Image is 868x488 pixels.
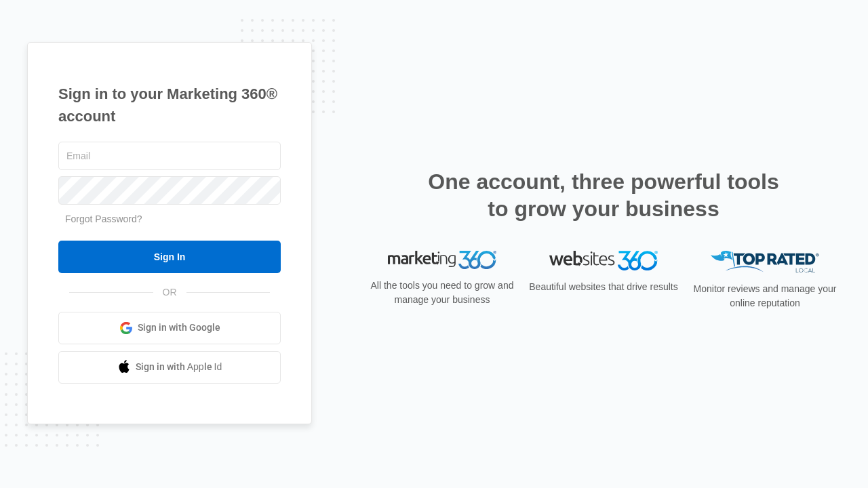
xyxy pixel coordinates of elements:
[689,282,841,310] p: Monitor reviews and manage your online reputation
[366,279,518,307] p: All the tools you need to grow and manage your business
[136,360,222,374] span: Sign in with Apple Id
[528,280,679,294] p: Beautiful websites that drive results
[58,312,281,344] a: Sign in with Google
[58,351,281,384] a: Sign in with Apple Id
[58,142,281,170] input: Email
[58,241,281,273] input: Sign In
[58,83,281,127] h1: Sign in to your Marketing 360® account
[153,285,186,300] span: OR
[138,321,220,335] span: Sign in with Google
[65,213,142,224] a: Forgot Password?
[711,251,819,273] img: Top Rated Local
[424,168,783,222] h2: One account, three powerful tools to grow your business
[549,251,658,270] img: Websites 360
[388,251,496,270] img: Marketing 360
